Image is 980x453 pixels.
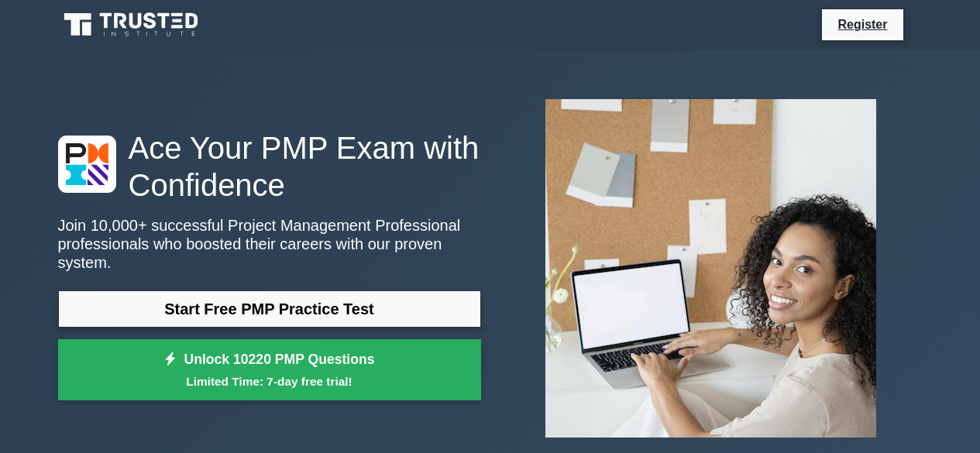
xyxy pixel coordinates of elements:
[58,339,481,401] a: Unlock 10220 PMP QuestionsLimited Time: 7-day free trial!
[58,290,481,328] a: Start Free PMP Practice Test
[58,216,481,272] p: Join 10,000+ successful Project Management Professional professionals who boosted their careers w...
[77,372,462,390] small: Limited Time: 7-day free trial!
[58,129,481,204] h1: Ace Your PMP Exam with Confidence
[828,15,896,34] a: Register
